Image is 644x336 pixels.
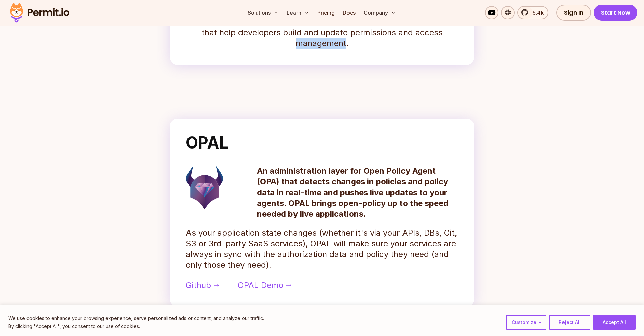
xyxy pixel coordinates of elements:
[594,5,638,21] a: Start Now
[186,135,458,151] h2: OPAL
[506,315,546,330] button: Customize
[8,314,264,322] p: We use cookies to enhance your browsing experience, serve personalized ads or content, and analyz...
[186,227,458,270] p: As your application state changes (whether it's via your APIs, DBs, Git, S3 or 3rd-party SaaS ser...
[340,6,358,19] a: Docs
[284,6,312,19] button: Learn
[245,6,281,19] button: Solutions
[238,280,291,291] a: OPAL Demo
[556,5,591,21] a: Sign In
[186,280,211,291] span: Github
[315,6,337,19] a: Pricing
[593,315,636,330] button: Accept All
[361,6,399,19] button: Company
[257,166,458,219] p: An administration layer for Open Policy Agent (OPA) that detects changes in policies and policy d...
[186,166,223,209] img: opal
[517,6,548,19] a: 5.4k
[238,280,283,291] span: OPAL Demo
[8,322,264,330] p: By clicking "Accept All", you consent to our use of cookies.
[549,315,590,330] button: Reject All
[529,9,544,17] span: 5.4k
[186,280,219,291] a: Github
[7,1,72,24] img: Permit logo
